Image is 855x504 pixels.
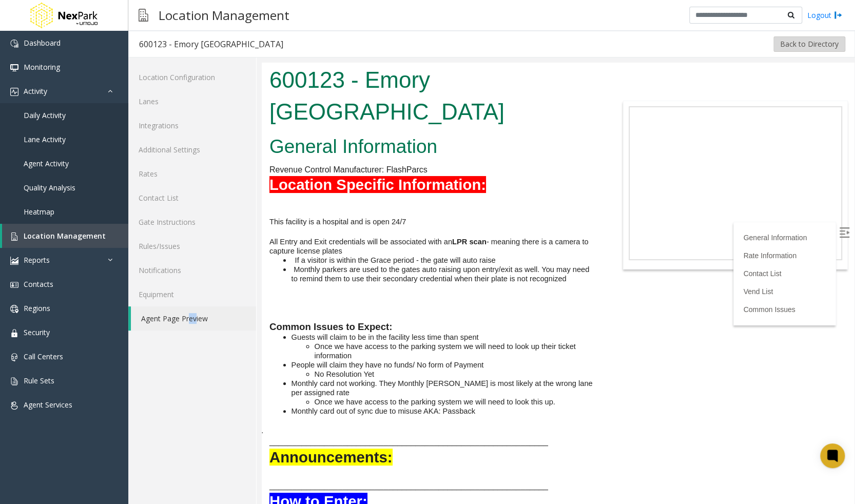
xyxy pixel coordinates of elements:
[24,327,50,337] span: Security
[577,165,588,175] img: Open/Close Sidebar Menu
[834,10,842,21] img: logout
[481,189,535,197] a: Rate Information
[8,71,338,98] h2: General Information
[481,171,545,179] a: General Information
[24,255,50,265] span: Reports
[24,376,54,385] span: Rule Sets
[24,86,47,96] span: Activity
[128,113,256,138] a: Integrations
[10,353,18,361] img: 'icon'
[128,138,256,162] a: Additional Settings
[24,38,61,48] span: Dashboard
[807,10,842,21] a: Logout
[30,344,213,353] span: Monthly card out of sync due to misuse AKA: Passback
[139,3,148,28] img: pageIcon
[8,419,286,428] span: _____________________________________________________________
[128,258,256,282] a: Notifications
[8,2,338,65] h1: 600123 - Emory [GEOGRAPHIC_DATA]
[10,305,18,313] img: 'icon'
[53,280,314,297] span: Once we have access to the parking system we will need to look up their ticket information
[8,430,106,447] span: How to Enter:
[24,159,69,168] span: Agent Activity
[10,257,18,265] img: 'icon'
[30,317,331,334] span: Monthly card not working. They Monthly [PERSON_NAME] is most likely at the wrong lane per assigne...
[128,186,256,210] a: Contact List
[10,88,18,96] img: 'icon'
[24,231,106,241] span: Location Management
[24,183,75,192] span: Quality Analysis
[24,62,60,72] span: Monitoring
[8,386,131,403] span: Announcements:
[8,103,166,111] span: Revenue Control Manufacturer: FlashParcs
[24,352,63,361] span: Call Centers
[33,193,234,202] span: If a visitor is within the Grace period - the gate will auto raise
[8,375,286,383] span: _____________________________________________________________
[8,175,327,192] span: All Entry and Exit credentials will be associated with an - meaning there is a camera to capture ...
[190,175,225,183] b: LPR scan
[10,377,18,385] img: 'icon'
[128,162,256,186] a: Rates
[2,224,128,248] a: Location Management
[24,400,72,410] span: Agent Services
[128,210,256,234] a: Gate Instructions
[773,36,845,52] button: Back to Directory
[8,113,224,130] span: Location Specific Information:
[10,281,18,289] img: 'icon'
[10,64,18,72] img: 'icon'
[24,303,50,313] span: Regions
[481,225,511,233] a: Vend List
[481,207,519,215] a: Contact List
[24,110,66,120] span: Daily Activity
[128,234,256,258] a: Rules/Issues
[481,243,533,251] a: Common Issues
[10,401,18,410] img: 'icon'
[30,270,217,279] span: Guests will claim to be in the facility less time than spent
[8,259,130,269] span: Common Issues to Expect:
[24,279,53,289] span: Contacts
[24,207,54,217] span: Heatmap
[10,329,18,337] img: 'icon'
[128,282,256,306] a: Equipment
[10,40,18,48] img: 'icon'
[24,134,66,144] span: Lane Activity
[153,3,295,28] h3: Location Management
[128,89,256,113] a: Lanes
[53,335,294,343] span: Once we have access to the parking system we will need to look this up.
[30,203,330,220] span: Monthly parkers are used to the gates auto raising upon entry/exit as well. You may need to remin...
[128,65,256,89] a: Location Configuration
[139,37,283,51] div: 600123 - Emory [GEOGRAPHIC_DATA]
[10,232,18,241] img: 'icon'
[8,155,144,163] span: This facility is a hospital and is open 24/7
[30,298,222,306] span: People will claim they have no funds/ No form of Payment
[131,306,256,331] a: Agent Page Preview
[53,307,113,316] span: No Resolution Yet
